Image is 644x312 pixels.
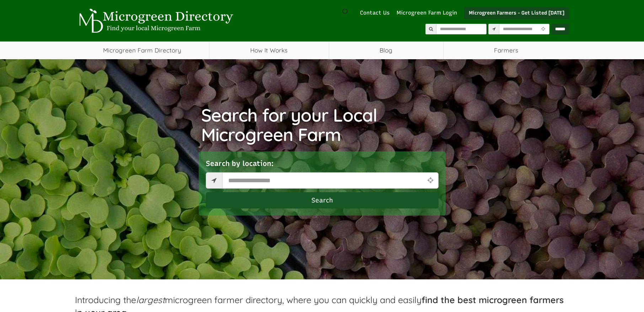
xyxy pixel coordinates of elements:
a: Microgreen Farm Directory [75,41,209,59]
em: largest [136,294,165,305]
a: Blog [329,41,443,59]
h1: Search for your Local Microgreen Farm [201,105,443,144]
a: Microgreen Farmers - Get Listed [DATE] [464,7,569,19]
i: Use Current Location [540,27,547,32]
button: Search [206,192,439,208]
a: How It Works [209,41,328,59]
label: Search by location: [206,158,274,169]
span: Farmers [444,41,569,59]
a: Contact Us [356,9,393,17]
a: Microgreen Farm Login [397,9,461,17]
img: Microgreen Directory [75,9,235,33]
i: Use Current Location [425,177,435,184]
